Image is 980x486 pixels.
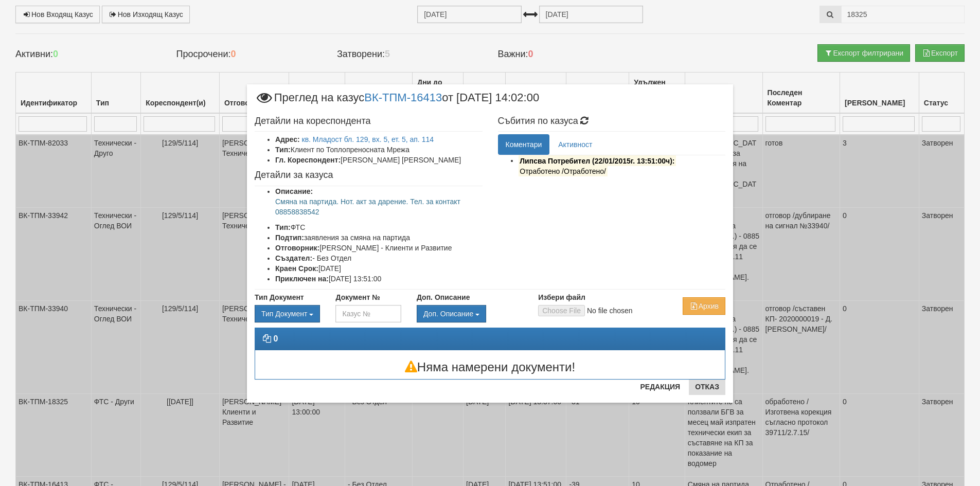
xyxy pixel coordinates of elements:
label: Документ № [335,292,380,302]
input: Казус № [335,305,401,322]
b: Подтип: [275,233,304,242]
li: [DATE] 13:51:00 [275,274,483,284]
span: Преглед на казус от [DATE] 14:02:00 [255,92,539,111]
label: Избери файл [538,292,585,302]
h3: Няма намерени документи! [255,361,725,374]
label: Доп. Описание [417,292,470,302]
li: Изпратено до кореспондента [519,155,726,176]
li: [PERSON_NAME] [PERSON_NAME] [275,155,483,165]
button: Архив [683,297,725,315]
b: Създател: [275,254,312,262]
button: Доп. Описание [417,305,486,322]
a: кв. Младост бл. 129, вх. 5, ет. 5, ап. 114 [302,135,434,143]
b: Описание: [275,187,313,195]
div: Двоен клик, за изчистване на избраната стойност. [255,305,320,322]
b: Тип: [275,223,291,231]
mark: Липсва Потребител (22/01/2015г. 13:51:00ч): [519,155,676,167]
a: Коментари [498,134,550,155]
p: Смяна на партида. Нот. акт за дарение. Тел. за контакт 08858838542 [275,196,483,217]
h4: Събития по казуса [498,116,726,127]
b: Отговорник: [275,244,319,252]
li: Клиент по Топлопреносната Мрежа [275,145,483,155]
label: Тип Документ [255,292,304,302]
a: ВК-ТПМ-16413 [364,91,442,103]
button: Тип Документ [255,305,320,322]
b: Гл. Кореспондент: [275,156,341,164]
li: ФТС [275,222,483,232]
span: Доп. Описание [423,310,473,318]
li: заявления за смяна на партида [275,232,483,243]
b: Краен Срок: [275,264,318,273]
li: [DATE] [275,263,483,274]
b: Адрес: [275,135,300,143]
mark: Отработено /Отработено/ [519,166,608,177]
b: Тип: [275,146,291,154]
h4: Детайли на кореспондента [255,116,483,127]
li: - Без Отдел [275,253,483,263]
li: [PERSON_NAME] - Клиенти и Развитие [275,243,483,253]
div: Двоен клик, за изчистване на избраната стойност. [417,305,523,322]
button: Отказ [689,379,725,395]
b: Приключен на: [275,275,329,283]
button: Редакция [634,379,686,395]
strong: 0 [273,334,278,343]
span: Тип Документ [261,310,307,318]
a: Активност [550,134,600,155]
h4: Детайли за казуса [255,170,483,181]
